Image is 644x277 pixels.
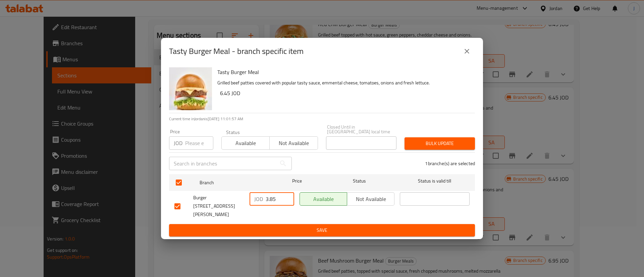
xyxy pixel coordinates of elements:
[272,138,315,148] span: Not available
[217,67,470,77] h6: Tasty Burger Meal
[400,177,470,185] span: Status is valid till
[350,194,392,204] span: Not available
[193,194,244,219] span: Burger [STREET_ADDRESS][PERSON_NAME]
[303,194,344,204] span: Available
[200,179,269,187] span: Branch
[224,138,267,148] span: Available
[325,177,394,185] span: Status
[217,79,470,87] p: Grilled beef patties covered with popular tasty sauce, emmental cheese, tomatoes, onions and fres...
[266,192,294,206] input: Please enter price
[220,88,470,98] h6: 6.45 JOD
[185,136,213,150] input: Please enter price
[300,192,347,206] button: Available
[169,46,304,57] h2: Tasty Burger Meal - branch specific item
[174,139,182,147] p: JOD
[275,177,319,185] span: Price
[405,137,475,150] button: Bulk update
[269,136,318,150] button: Not available
[221,136,270,150] button: Available
[169,157,276,170] input: Search in branches
[169,116,475,122] p: Current time in Jordan is [DATE] 11:01:57 AM
[174,226,470,234] span: Save
[410,139,470,148] span: Bulk update
[169,224,475,236] button: Save
[169,67,212,110] img: Tasty Burger Meal
[254,195,263,203] p: JOD
[347,192,394,206] button: Not available
[459,43,475,59] button: close
[425,160,475,167] p: 1 branche(s) are selected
